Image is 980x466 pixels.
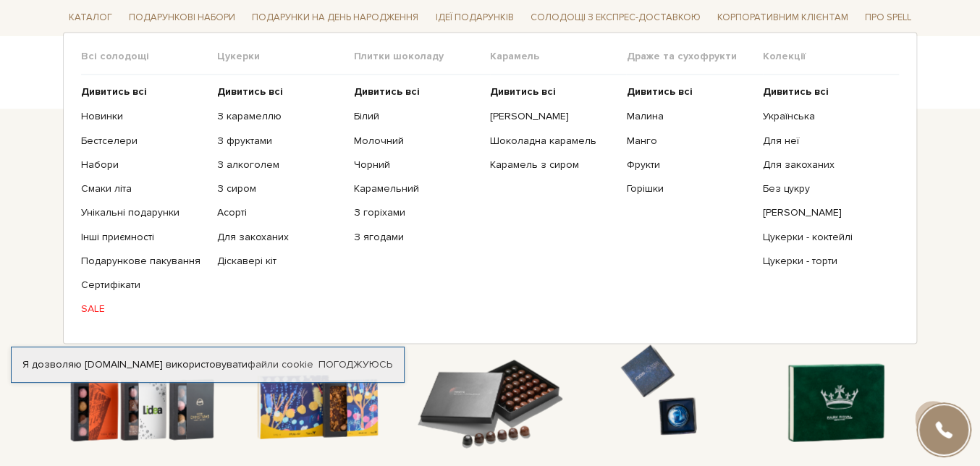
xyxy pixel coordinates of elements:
a: Солодощі з експрес-доставкою [525,6,706,30]
b: Дивитись всі [354,86,420,98]
a: Горішки [626,182,751,195]
a: Діскавері кіт [217,255,342,268]
span: Ідеї подарунків [429,7,519,30]
a: Для закоханих [763,158,888,171]
a: Карамель з сиром [490,158,615,171]
b: Дивитись всі [626,86,692,98]
a: Малина [626,110,751,123]
a: Цукерки - торти [763,255,888,268]
a: Дивитись всі [626,86,751,99]
b: Дивитись всі [217,86,283,98]
a: З горіхами [354,206,479,219]
a: Дивитись всі [217,86,342,99]
a: Дивитись всі [763,86,888,99]
a: Для закоханих [217,230,342,243]
a: Чорний [354,158,479,171]
a: Сертифікати [81,279,206,292]
a: Дивитись всі [81,86,206,99]
a: SALE [81,302,206,315]
a: Асорті [217,206,342,219]
a: Карамельний [354,182,479,195]
span: Про Spell [859,7,917,30]
a: З сиром [217,182,342,195]
a: Корпоративним клієнтам [711,6,854,30]
span: Плитки шоколаду [354,51,490,64]
b: Дивитись всі [763,86,829,98]
a: Без цукру [763,182,888,195]
a: Манго [626,135,751,148]
b: Дивитись всі [490,86,556,98]
a: Бестселери [81,135,206,148]
a: Новинки [81,110,206,123]
a: файли cookie [248,358,313,370]
a: Інші приємності [81,230,206,243]
span: Драже та сухофрукти [626,51,762,64]
a: Цукерки - коктейлі [763,230,888,243]
div: Я дозволяю [DOMAIN_NAME] використовувати [12,358,404,371]
a: Набори [81,158,206,171]
span: Каталог [63,7,118,30]
a: Для неї [763,135,888,148]
span: Цукерки [217,51,353,64]
a: Смаки літа [81,182,206,195]
a: Дивитись всі [490,86,615,99]
a: З алкоголем [217,158,342,171]
a: З карамеллю [217,110,342,123]
a: Шоколадна карамель [490,135,615,148]
div: Каталог [63,33,917,344]
a: З фруктами [217,135,342,148]
b: Дивитись всі [81,86,147,98]
a: [PERSON_NAME] [490,110,615,123]
a: Подарункове пакування [81,255,206,268]
span: Всі солодощі [81,51,217,64]
span: Подарункові набори [123,7,241,30]
span: Колекції [763,51,899,64]
a: [PERSON_NAME] [763,206,888,219]
span: Карамель [490,51,626,64]
a: Білий [354,110,479,123]
a: Молочний [354,135,479,148]
a: Фрукти [626,158,751,171]
a: Унікальні подарунки [81,206,206,219]
span: Подарунки на День народження [246,7,424,30]
a: Погоджуюсь [318,358,392,371]
a: Дивитись всі [354,86,479,99]
a: Українська [763,110,888,123]
a: З ягодами [354,230,479,243]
